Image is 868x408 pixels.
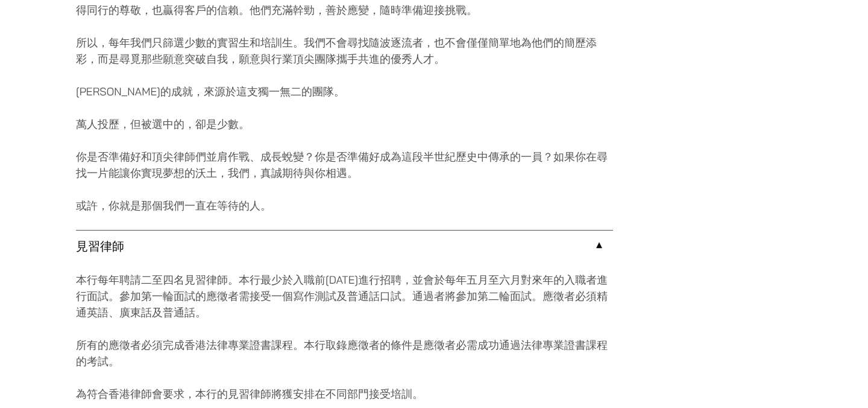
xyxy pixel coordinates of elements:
[76,337,613,369] p: 所有的應徵者必須完成香港法律專業證書課程。本行取錄應徵者的條件是應徵者必需成功通過法律專業證書課程的考試。
[76,116,613,132] p: 萬人投歷，但被選中的，卻是少數。
[76,272,613,320] p: 本行每年聘請二至四名見習律師。本行最少於入職前[DATE]進行招聘，並會於每年五月至六月對來年的入職者進行面試。參加第一輪面試的應徵者需接受一個寫作測試及普通話口試。通過者將參加第二輪面試。應徵...
[76,148,613,181] p: 你是否準備好和頂尖律師們並肩作戰、成長蛻變？你是否準備好成為這段半世紀歷史中傳承的一員？如果你在尋找一片能讓你實現夢想的沃土，我們，真誠期待與你相遇。
[76,386,613,402] p: 為符合香港律師會要求，本行的見習律師將獲安排在不同部門接受培訓。
[76,83,613,100] p: [PERSON_NAME]的成就，來源於這支獨一無二的團隊。
[76,197,613,214] p: 或許，你就是那個我們一直在等待的人。
[76,34,613,67] p: 所以，每年我們只篩選少數的實習生和培訓生。我們不會尋找隨波逐流者，也不會僅僅簡單地為他們的簡歷添彩，而是尋覓那些願意突破自我，願意與行業頂尖團隊攜手共進的優秀人才。
[76,231,613,262] a: 見習律師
